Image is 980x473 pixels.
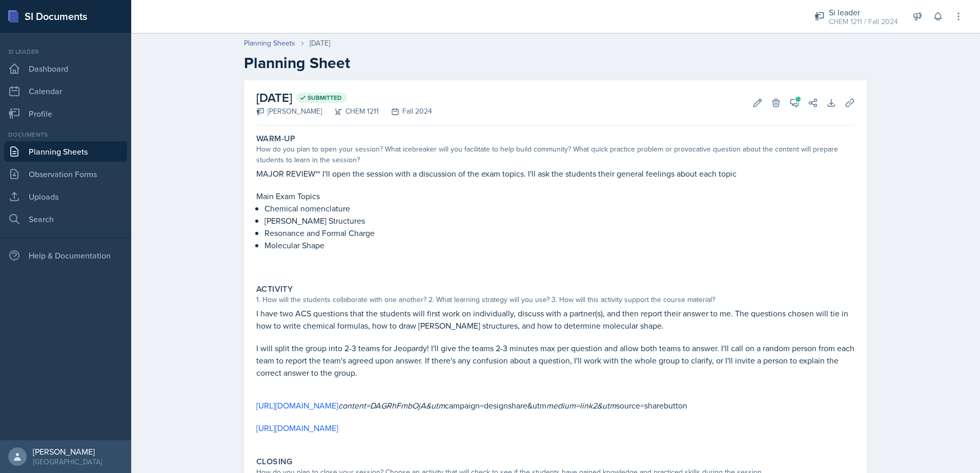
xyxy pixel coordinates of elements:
div: CHEM 1211 / Fall 2024 [829,16,898,27]
p: Resonance and Formal Charge [264,227,855,239]
h2: [DATE] [256,89,432,107]
h2: Planning Sheet [244,54,867,72]
div: [PERSON_NAME] [33,446,102,457]
a: Profile [4,103,127,124]
p: campaign=designshare&utm source=sharebutton [256,399,855,412]
p: Chemical nomenclature [264,202,855,214]
em: medium=link2&utm [546,400,616,411]
a: Uploads [4,186,127,207]
label: Activity [256,284,293,294]
div: Fall 2024 [379,106,432,117]
div: Documents [4,130,127,139]
p: I have two ACS questions that the students will first work on individually, discuss with a partne... [256,307,855,332]
a: Planning Sheets [4,141,127,162]
p: [PERSON_NAME] Structures [264,214,855,227]
div: Help & Documentation [4,245,127,266]
p: Molecular Shape [264,239,855,251]
a: Search [4,209,127,229]
p: I will split the group into 2-3 teams for Jeopardy! I'll give the teams 2-3 minutes max per quest... [256,342,855,379]
div: [PERSON_NAME] [256,106,322,117]
p: Main Exam Topics [256,190,855,202]
span: Submitted [308,94,342,102]
div: 1. How will the students collaborate with one another? 2. What learning strategy will you use? 3.... [256,294,855,305]
label: Warm-Up [256,134,296,144]
div: Si leader [829,6,898,18]
a: [URL][DOMAIN_NAME] [256,422,338,434]
a: [URL][DOMAIN_NAME] [256,400,338,411]
p: MAJOR REVIEW** I'll open the session with a discussion of the exam topics. I'll ask the students ... [256,167,855,180]
div: [DATE] [310,38,330,49]
label: Closing [256,457,293,467]
div: Si leader [4,47,127,56]
a: Calendar [4,81,127,101]
em: content=DAGRhFmbOjA&utm [338,400,445,411]
div: How do you plan to open your session? What icebreaker will you facilitate to help build community... [256,144,855,165]
a: Observation Forms [4,164,127,184]
div: [GEOGRAPHIC_DATA] [33,457,102,467]
div: CHEM 1211 [322,106,379,117]
a: Dashboard [4,58,127,79]
a: Planning Sheets [244,38,295,49]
